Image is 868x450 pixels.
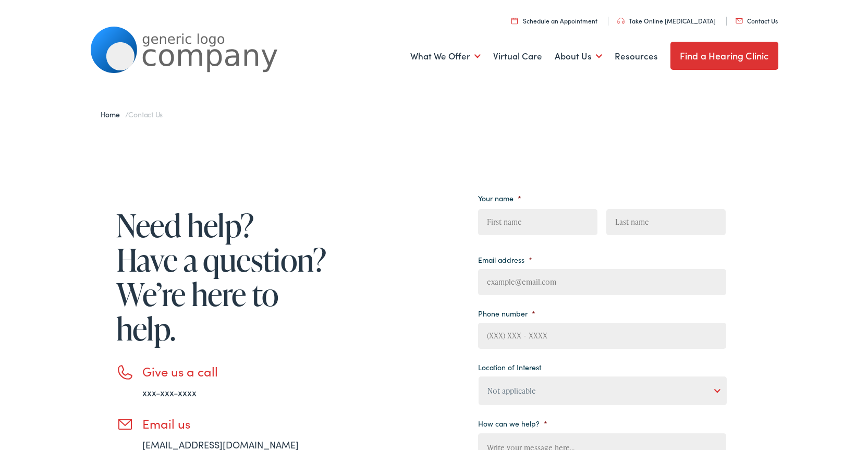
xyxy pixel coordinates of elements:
[606,209,726,235] input: Last name
[478,193,521,203] label: Your name
[116,208,330,346] h1: Need help? Have a question? We’re here to help.
[511,16,597,25] a: Schedule an Appointment
[478,419,547,428] label: How can we help?
[142,364,330,379] h3: Give us a call
[511,17,518,24] img: utility icon
[478,269,726,295] input: example@email.com
[410,37,481,76] a: What We Offer
[478,309,535,318] label: Phone number
[142,386,197,399] a: xxx-xxx-xxxx
[478,323,726,349] input: (XXX) XXX - XXXX
[736,16,778,25] a: Contact Us
[617,16,716,25] a: Take Online [MEDICAL_DATA]
[617,18,625,24] img: utility icon
[493,37,542,76] a: Virtual Care
[615,37,658,76] a: Resources
[101,109,163,119] span: /
[478,209,597,235] input: First name
[670,42,778,70] a: Find a Hearing Clinic
[101,109,125,119] a: Home
[478,362,541,372] label: Location of Interest
[128,109,163,119] span: Contact Us
[736,18,743,23] img: utility icon
[555,37,602,76] a: About Us
[478,255,532,264] label: Email address
[142,416,330,431] h3: Email us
